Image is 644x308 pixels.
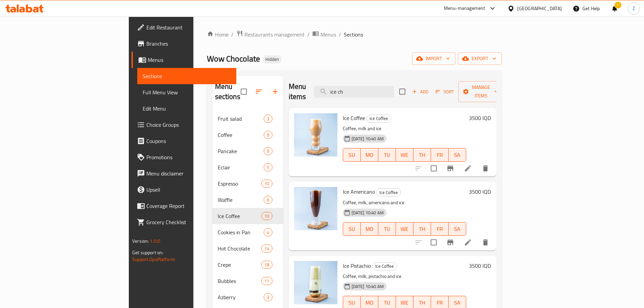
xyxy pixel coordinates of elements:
p: Coffee, milk, americano and ice [343,198,466,207]
span: MO [363,150,376,160]
span: Sections [344,30,363,39]
button: Branch-specific-item [442,160,458,176]
a: Edit Menu [137,100,236,117]
span: WE [399,150,411,160]
p: Coffee, milk and ice [343,124,466,133]
a: Menu disclaimer [132,165,236,182]
div: items [264,147,272,155]
span: Ice Coffee [218,212,262,220]
a: Edit menu item [464,238,472,246]
div: Espresso [218,180,262,188]
span: Pancake [218,147,264,155]
span: 14 [262,245,272,252]
div: Coffee [218,131,264,139]
div: Pancake9 [212,143,283,159]
span: 3 [264,294,272,301]
span: TU [381,224,393,234]
div: Azberry3 [212,289,283,305]
button: TH [413,148,431,162]
span: 6 [264,197,272,203]
span: 9 [264,132,272,138]
a: Menus [132,52,236,68]
button: Manage items [458,81,504,102]
span: Edit Restaurant [146,23,231,31]
div: Ice Coffee [376,188,401,196]
span: Coverage Report [146,202,231,210]
span: Bubbles [218,277,262,285]
div: Eclair5 [212,159,283,175]
span: Sort items [431,87,458,97]
span: Get support on: [132,248,163,257]
button: TU [378,222,396,236]
a: Full Menu View [137,84,236,100]
button: WE [396,148,413,162]
a: Restaurants management [236,30,305,39]
span: Menus [148,56,231,64]
input: search [314,86,394,98]
span: Menu disclaimer [146,169,231,177]
span: 10 [262,213,272,219]
span: Edit Menu [143,104,231,113]
span: Restaurants management [244,30,305,39]
span: Grocery Checklist [146,218,231,226]
span: SA [451,224,463,234]
a: Branches [132,35,236,52]
span: TH [416,298,428,308]
span: Fruit salad [218,115,264,123]
span: Select to update [427,161,441,175]
span: Select to update [427,235,441,250]
div: items [264,293,272,301]
a: Upsell [132,182,236,198]
button: import [412,52,455,65]
li: / [307,30,310,39]
div: items [264,196,272,204]
span: FR [434,150,446,160]
span: WE [399,224,411,234]
span: [DATE] 10:40 AM [349,210,386,216]
div: items [264,115,272,123]
button: Add section [267,84,283,100]
button: FR [431,148,449,162]
span: Eclair [218,163,264,171]
a: Coupons [132,133,236,149]
span: 9 [264,148,272,155]
button: SA [449,148,466,162]
span: 11 [262,278,272,284]
button: delete [477,160,494,176]
span: Choice Groups [146,121,231,129]
span: Wow Chocolate [207,51,260,66]
span: Ice Coffee [343,113,365,123]
nav: breadcrumb [207,30,502,39]
button: MO [361,148,378,162]
div: Fruit salad3 [212,111,283,127]
div: items [264,163,272,171]
button: SA [449,222,466,236]
span: 5 [264,164,272,171]
button: WE [396,222,413,236]
h2: Menu items [289,81,306,102]
div: items [261,261,272,269]
span: export [463,54,496,63]
a: Coverage Report [132,198,236,214]
span: Menus [320,30,336,39]
span: SU [346,150,358,160]
span: Cookies in Pan [218,228,264,236]
span: TH [416,224,428,234]
span: Promotions [146,153,231,161]
span: Z [633,5,635,12]
button: TU [378,148,396,162]
a: Sections [137,68,236,84]
a: Choice Groups [132,117,236,133]
a: Edit menu item [464,164,472,172]
li: / [339,30,341,39]
span: TH [416,150,428,160]
h6: 3500 IQD [469,187,491,196]
span: Add [411,88,429,96]
div: items [264,131,272,139]
div: Hidden [263,55,282,64]
button: Branch-specific-item [442,234,458,251]
div: Hot Chocolate14 [212,240,283,257]
button: delete [477,234,494,251]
